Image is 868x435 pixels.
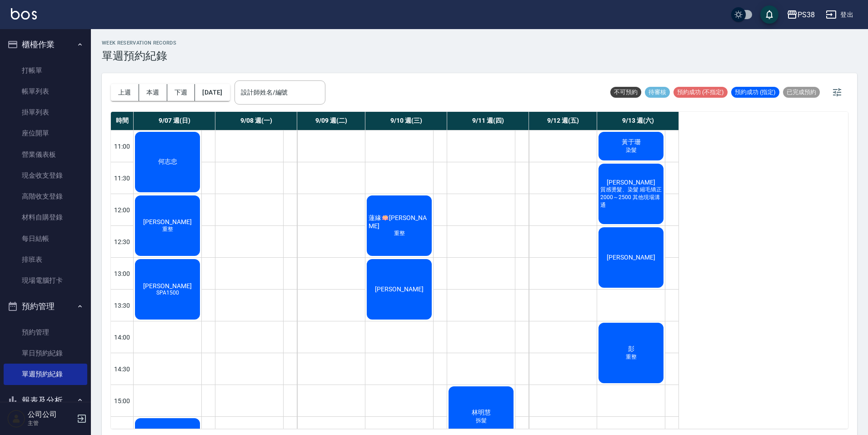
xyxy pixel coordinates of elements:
[4,165,87,186] a: 現金收支登錄
[4,123,87,144] a: 座位開單
[4,364,87,385] a: 單週預約紀錄
[798,9,815,20] div: PS38
[11,8,37,20] img: Logo
[624,353,639,361] span: 重整
[4,186,87,207] a: 高階收支登錄
[134,112,215,130] div: 9/07 週(日)
[597,112,679,130] div: 9/13 週(六)
[4,207,87,228] a: 材料自購登錄
[111,321,134,353] div: 14:00
[160,225,175,233] span: 重整
[155,290,181,296] span: SPA1500
[392,230,407,237] span: 重整
[111,353,134,385] div: 14:30
[731,88,779,96] span: 預約成功 (指定)
[4,322,87,343] a: 預約管理
[529,112,597,130] div: 9/12 週(五)
[470,409,493,417] span: 林明慧
[4,33,87,56] button: 櫃檯作業
[215,112,297,130] div: 9/08 週(一)
[111,130,134,162] div: 11:00
[783,5,818,24] button: PS38
[111,385,134,416] div: 15:00
[111,84,139,101] button: 上週
[4,60,87,81] a: 打帳單
[4,343,87,364] a: 單日預約紀錄
[4,295,87,318] button: 預約管理
[624,146,639,154] span: 染髮
[297,112,365,130] div: 9/09 週(二)
[28,410,74,419] h5: 公司公司
[645,88,670,96] span: 待審核
[620,138,643,146] span: 黃于珊
[7,410,25,428] img: Person
[822,6,857,23] button: 登出
[474,417,489,425] span: 拆髮
[626,345,636,353] span: 彭
[365,112,447,130] div: 9/10 週(三)
[111,194,134,225] div: 12:00
[167,84,195,101] button: 下週
[4,144,87,165] a: 營業儀表板
[111,112,134,130] div: 時間
[610,88,641,96] span: 不可預約
[102,40,176,46] h2: WEEK RESERVATION RECORDS
[141,282,194,290] span: [PERSON_NAME]
[605,254,657,261] span: [PERSON_NAME]
[4,228,87,249] a: 每日結帳
[28,419,74,427] p: 主管
[156,158,179,166] span: 何志忠
[4,270,87,291] a: 現場電腦打卡
[111,225,134,257] div: 12:30
[367,214,432,230] span: 蓮緣🪷[PERSON_NAME]
[195,84,229,101] button: [DATE]
[4,102,87,123] a: 掛單列表
[4,81,87,102] a: 帳單列表
[673,88,728,96] span: 預約成功 (不指定)
[111,257,134,289] div: 13:00
[102,50,176,62] h3: 單週預約紀錄
[4,389,87,412] button: 報表及分析
[111,162,134,194] div: 11:30
[599,186,663,209] span: 質感燙髮、染髮 縮毛矯正2000～2500 其他現場溝通
[111,289,134,321] div: 13:30
[141,218,194,225] span: [PERSON_NAME]
[373,285,425,293] span: [PERSON_NAME]
[605,179,657,186] span: [PERSON_NAME]
[760,5,778,24] button: save
[4,249,87,270] a: 排班表
[447,112,529,130] div: 9/11 週(四)
[783,88,820,96] span: 已完成預約
[139,84,167,101] button: 本週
